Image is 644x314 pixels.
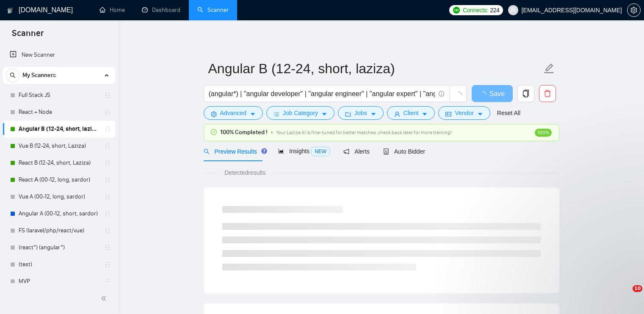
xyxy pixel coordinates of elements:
[517,85,534,102] button: copy
[463,6,488,15] span: Connects:
[19,138,99,154] a: Vue B (12-24, short, Laziza)
[394,111,400,117] span: user
[19,256,99,273] a: (test)
[218,168,271,177] span: Detected results
[104,210,111,217] span: holder
[19,171,99,188] a: React А (00-12, long, sardor)
[497,108,520,118] a: Reset All
[370,111,376,117] span: caret-down
[10,47,108,63] a: New Scanner
[6,72,19,78] span: search
[345,111,351,117] span: folder
[627,7,641,14] a: setting
[539,90,556,97] span: delete
[250,111,256,117] span: caret-down
[211,129,217,135] span: check-circle
[510,7,516,13] span: user
[104,261,111,268] span: holder
[472,85,513,102] button: Save
[104,160,111,166] span: holder
[477,111,483,117] span: caret-down
[197,6,229,14] a: searchScanner
[615,285,636,306] iframe: Intercom live chat
[7,4,13,17] img: logo
[19,104,99,121] a: React + Node
[276,129,452,135] span: Your Laziza AI is fine-tuned for better matches, check back later for more training!
[204,149,210,154] span: search
[438,106,490,120] button: idcardVendorcaret-down
[383,149,389,154] span: robot
[354,108,367,118] span: Jobs
[22,67,56,84] span: My Scanners
[627,3,641,17] button: setting
[439,91,444,96] span: info-circle
[278,148,330,154] span: Insights
[311,147,330,156] span: NEW
[104,244,111,251] span: holder
[383,148,425,155] span: Auto Bidder
[266,106,334,120] button: barsJob Categorycaret-down
[343,148,370,155] span: Alerts
[479,91,489,98] span: loading
[204,148,265,155] span: Preview Results
[104,126,111,132] span: holder
[208,58,542,79] input: Scanner name...
[544,63,555,74] span: edit
[104,143,111,149] span: holder
[19,273,99,290] a: MVP
[453,7,460,14] img: upwork-logo.png
[283,108,318,118] span: Job Category
[104,227,111,234] span: holder
[535,129,552,137] span: 100%
[204,106,263,120] button: settingAdvancedcaret-down
[220,128,268,137] span: 100% Completed !
[104,109,111,116] span: holder
[211,111,217,117] span: setting
[220,108,246,118] span: Advanced
[260,147,268,155] div: Tooltip anchor
[19,188,99,205] a: Vue A (00-12, long, sardor)
[274,111,279,117] span: bars
[19,222,99,239] a: FS (laravel/php/react/vue)
[422,111,428,117] span: caret-down
[343,149,349,154] span: notification
[445,111,451,117] span: idcard
[209,88,435,99] input: Search Freelance Jobs...
[490,6,499,15] span: 224
[3,47,115,63] li: New Scanner
[104,278,111,285] span: holder
[278,148,284,154] span: area-chart
[19,154,99,171] a: React B (12-24, short, Laziza)
[19,205,99,222] a: Angular A (00-12, short, sardor)
[321,111,327,117] span: caret-down
[5,27,50,45] span: Scanner
[100,6,125,14] a: homeHome
[404,108,419,118] span: Client
[104,92,111,99] span: holder
[142,6,180,14] a: dashboardDashboard
[101,294,109,303] span: double-left
[489,88,505,99] span: Save
[6,69,19,82] button: search
[633,285,642,292] span: 10
[518,90,534,97] span: copy
[19,239,99,256] a: (react*) (angular*)
[454,91,462,99] span: loading
[539,85,556,102] button: delete
[104,193,111,200] span: holder
[19,121,99,138] a: Angular B (12-24, short, laziza)
[338,106,384,120] button: folderJobscaret-down
[104,176,111,183] span: holder
[387,106,435,120] button: userClientcaret-down
[19,87,99,104] a: Full Stack JS
[455,108,473,118] span: Vendor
